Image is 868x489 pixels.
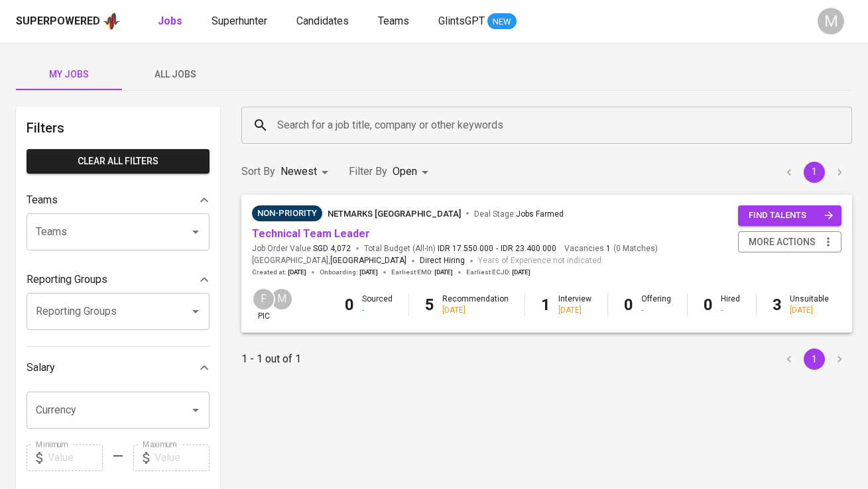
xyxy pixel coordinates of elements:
[158,15,182,27] b: Jobs
[320,268,378,277] span: Onboarding :
[313,243,351,254] span: SGD 4,072
[818,8,844,34] div: M
[252,268,306,277] span: Created at :
[438,243,493,254] span: IDR 17.550.000
[48,445,103,471] input: Value
[420,256,465,265] span: Direct Hiring
[738,231,841,253] button: more actions
[103,11,121,31] img: app logo
[558,305,591,316] div: [DATE]
[804,162,825,183] button: page 1
[624,296,633,314] b: 0
[438,15,485,27] span: GlintsGPT
[252,254,406,268] span: [GEOGRAPHIC_DATA] ,
[738,205,841,226] button: find talents
[252,205,322,221] div: Sufficient Talents in Pipeline
[442,294,509,316] div: Recommendation
[393,160,433,184] div: Open
[16,14,100,29] div: Superpowered
[186,302,205,321] button: Open
[478,254,603,268] span: Years of Experience not indicated.
[27,187,210,213] div: Teams
[721,294,740,316] div: Hired
[155,445,210,471] input: Value
[252,243,351,254] span: Job Order Value
[564,243,658,254] span: Vacancies ( 0 Matches )
[296,13,351,30] a: Candidates
[438,13,517,30] a: GlintsGPT NEW
[604,243,611,254] span: 1
[512,268,530,277] span: [DATE]
[288,268,306,277] span: [DATE]
[27,192,58,208] p: Teams
[27,360,55,376] p: Salary
[487,15,517,28] span: NEW
[212,13,270,30] a: Superhunter
[241,351,301,367] p: 1 - 1 out of 1
[466,268,530,277] span: Earliest ECJD :
[212,15,267,27] span: Superhunter
[721,305,740,316] div: -
[27,266,210,293] div: Reporting Groups
[16,11,121,31] a: Superpoweredapp logo
[378,13,412,30] a: Teams
[362,305,393,316] div: -
[558,294,591,316] div: Interview
[328,209,461,219] span: Netmarks [GEOGRAPHIC_DATA]
[776,349,852,370] nav: pagination navigation
[27,117,210,138] h6: Filters
[425,296,434,314] b: 5
[130,66,220,83] span: All Jobs
[434,268,453,277] span: [DATE]
[790,305,829,316] div: [DATE]
[186,223,205,241] button: Open
[345,296,354,314] b: 0
[378,15,409,27] span: Teams
[776,162,852,183] nav: pagination navigation
[349,164,387,180] p: Filter By
[641,294,671,316] div: Offering
[241,164,275,180] p: Sort By
[330,254,406,268] span: [GEOGRAPHIC_DATA]
[24,66,114,83] span: My Jobs
[641,305,671,316] div: -
[362,294,393,316] div: Sourced
[804,349,825,370] button: page 1
[27,272,107,288] p: Reporting Groups
[296,15,349,27] span: Candidates
[442,305,509,316] div: [DATE]
[474,209,564,219] span: Deal Stage :
[501,243,556,254] span: IDR 23.400.000
[704,296,713,314] b: 0
[252,207,322,220] span: Non-Priority
[393,165,417,178] span: Open
[359,268,378,277] span: [DATE]
[280,164,317,180] p: Newest
[252,288,275,311] div: F
[391,268,453,277] span: Earliest EMD :
[280,160,333,184] div: Newest
[37,153,199,170] span: Clear All filters
[252,288,275,322] div: pic
[790,294,829,316] div: Unsuitable
[749,208,834,223] span: find talents
[158,13,185,30] a: Jobs
[27,149,210,174] button: Clear All filters
[496,243,498,254] span: -
[773,296,782,314] b: 3
[270,288,293,311] div: M
[186,401,205,419] button: Open
[27,354,210,381] div: Salary
[749,234,816,250] span: more actions
[364,243,556,254] span: Total Budget (All-In)
[252,227,370,240] a: Technical Team Leader
[516,209,564,219] span: Jobs Farmed
[541,296,550,314] b: 1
